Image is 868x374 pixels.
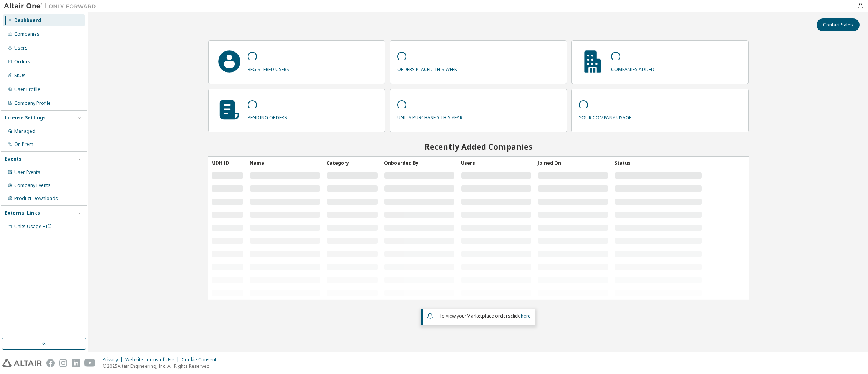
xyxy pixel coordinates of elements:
[46,359,55,367] img: facebook.svg
[467,313,510,319] em: Marketplace orders
[182,357,221,363] div: Cookie Consent
[2,359,42,367] img: altair_logo.svg
[72,359,80,367] img: linkedin.svg
[521,313,531,319] a: here
[14,59,30,65] div: Orders
[59,359,67,367] img: instagram.svg
[611,64,654,73] p: companies added
[384,157,455,169] div: Onboarded By
[14,182,51,189] div: Company Events
[14,45,28,51] div: Users
[538,157,608,169] div: Joined On
[248,112,287,121] p: pending orders
[208,142,749,152] h2: Recently Added Companies
[14,86,40,93] div: User Profile
[14,195,58,202] div: Product Downloads
[397,112,462,121] p: units purchased this year
[250,157,320,169] div: Name
[439,313,531,319] span: To view your click
[14,141,33,147] div: On Prem
[14,128,35,134] div: Managed
[211,157,244,169] div: MDH ID
[4,2,100,10] img: Altair One
[14,31,40,37] div: Companies
[817,18,860,31] button: Contact Sales
[579,112,631,121] p: your company usage
[5,210,40,216] div: External Links
[326,157,378,169] div: Category
[397,64,457,73] p: orders placed this week
[125,357,182,363] div: Website Terms of Use
[103,357,125,363] div: Privacy
[5,156,22,162] div: Events
[615,157,702,169] div: Status
[5,115,46,121] div: License Settings
[461,157,532,169] div: Users
[248,64,289,73] p: registered users
[103,363,221,369] p: © 2025 Altair Engineering, Inc. All Rights Reserved.
[14,100,51,106] div: Company Profile
[14,169,40,175] div: User Events
[14,73,26,79] div: SKUs
[84,359,96,367] img: youtube.svg
[14,17,41,23] div: Dashboard
[14,223,52,230] span: Units Usage BI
